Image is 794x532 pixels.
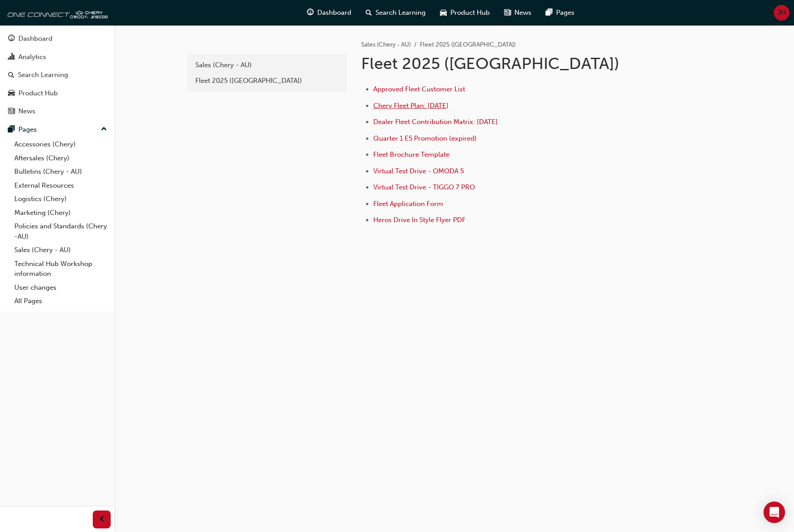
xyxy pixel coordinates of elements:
span: car-icon [8,90,15,98]
a: Dealer Fleet Contribution Matrix: [DATE] [373,118,498,126]
li: Fleet 2025 ([GEOGRAPHIC_DATA]) [420,40,516,50]
a: Logistics (Chery) [11,192,111,206]
a: Quarter 1 E5 Promotion (expired) [373,134,477,142]
span: News [514,8,531,18]
button: Pages [4,121,111,138]
a: Fleet 2025 ([GEOGRAPHIC_DATA]) [191,73,343,89]
span: search-icon [8,71,14,79]
span: up-icon [101,124,107,135]
span: guage-icon [307,7,314,18]
a: Aftersales (Chery) [11,151,111,165]
a: Technical Hub Workshop information [11,257,111,281]
div: Dashboard [18,34,52,44]
a: Approved Fleet Customer List [373,85,465,93]
a: External Resources [11,179,111,193]
a: pages-iconPages [539,4,582,22]
a: Search Learning [4,67,111,83]
a: Chery Fleet Plan: [DATE] [373,102,449,110]
div: Sales (Chery - AU) [195,60,339,70]
img: oneconnect [4,4,108,21]
a: Analytics [4,49,111,65]
a: search-iconSearch Learning [358,4,433,22]
span: search-icon [366,7,372,18]
a: car-iconProduct Hub [433,4,497,22]
button: DashboardAnalyticsSearch LearningProduct HubNews [4,29,111,121]
div: Search Learning [18,70,68,80]
span: Search Learning [375,8,426,18]
a: Fleet Application Form [373,200,443,208]
button: JH [774,5,790,21]
div: Product Hub [18,88,58,99]
span: Product Hub [450,8,490,18]
a: Dashboard [4,30,111,47]
a: Policies and Standards (Chery -AU) [11,219,111,243]
a: Accessories (Chery) [11,137,111,151]
a: Bulletins (Chery - AU) [11,165,111,179]
span: news-icon [504,7,511,18]
a: Product Hub [4,85,111,102]
a: All Pages [11,294,111,308]
span: prev-icon [99,514,105,525]
span: news-icon [8,107,15,116]
a: User changes [11,281,111,295]
a: Virtual Test Drive - OMODA 5 [373,167,464,175]
span: Pages [556,8,574,18]
span: car-icon [440,7,447,18]
span: pages-icon [8,126,15,134]
a: Sales (Chery - AU) [361,41,411,48]
a: Sales (Chery - AU) [191,57,343,73]
a: Heros Drive In Style Flyer PDF [373,216,466,224]
span: pages-icon [546,7,552,18]
div: Open Intercom Messenger [764,502,785,523]
span: Dashboard [317,8,351,18]
div: Analytics [18,52,46,62]
h1: Fleet 2025 ([GEOGRAPHIC_DATA]) [361,54,655,73]
a: Fleet Brochure Template [373,150,449,159]
a: Virtual Test Drive - TIGGO 7 PRO [373,183,475,191]
span: chart-icon [8,53,15,61]
a: guage-iconDashboard [300,4,358,22]
a: news-iconNews [497,4,539,22]
div: Fleet 2025 ([GEOGRAPHIC_DATA]) [195,76,339,86]
span: JH [777,8,786,18]
a: Sales (Chery - AU) [11,243,111,257]
div: Pages [18,124,37,135]
a: Marketing (Chery) [11,206,111,220]
a: News [4,103,111,120]
div: News [18,106,35,116]
span: guage-icon [8,35,15,43]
